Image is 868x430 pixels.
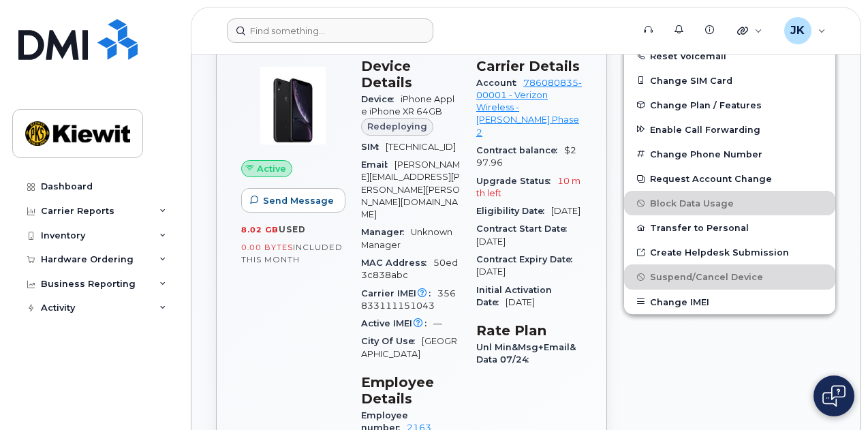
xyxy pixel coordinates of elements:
button: Send Message [241,188,345,213]
span: 356833111151043 [361,288,456,311]
span: Contract Expiry Date [476,254,579,264]
h3: Rate Plan [476,322,582,339]
button: Request Account Change [624,166,835,191]
span: Redeploying [367,120,427,133]
span: Upgrade Status [476,176,557,186]
span: Active [257,162,286,175]
h3: Carrier Details [476,58,582,74]
h3: Employee Details [361,374,460,407]
span: Contract Start Date [476,224,574,234]
button: Transfer to Personal [624,215,835,240]
button: Block Data Usage [624,191,835,215]
button: Change SIM Card [624,68,835,93]
span: [DATE] [506,297,535,307]
input: Find something... [227,18,433,43]
span: [GEOGRAPHIC_DATA] [361,336,457,358]
span: [PERSON_NAME][EMAIL_ADDRESS][PERSON_NAME][PERSON_NAME][DOMAIN_NAME] [361,159,460,219]
span: Account [476,78,523,88]
span: Carrier IMEI [361,288,437,298]
span: [DATE] [551,206,580,216]
button: Enable Call Forwarding [624,117,835,142]
span: iPhone Apple iPhone XR 64GB [361,94,454,117]
span: SIM [361,142,386,152]
span: [DATE] [476,236,506,247]
a: 786080835-00001 - Verizon Wireless - [PERSON_NAME] Phase 2 [476,78,582,138]
span: Change Plan / Features [650,99,762,110]
span: [TECHNICAL_ID] [386,142,456,152]
button: Suspend/Cancel Device [624,264,835,289]
span: Initial Activation Date [476,285,552,307]
span: Email [361,159,394,170]
span: Unl Min&Msg+Email&Data 07/24 [476,342,576,365]
span: Active IMEI [361,318,433,328]
button: Change Plan / Features [624,93,835,117]
span: 10 mth left [476,176,580,198]
span: MAC Address [361,258,433,268]
h3: Device Details [361,58,460,91]
span: 8.02 GB [241,225,279,234]
div: Jamie Krussel [775,17,835,44]
button: Change IMEI [624,290,835,314]
span: JK [790,22,805,39]
span: Device [361,94,401,104]
span: Suspend/Cancel Device [650,272,763,282]
img: Open chat [822,385,846,407]
span: City Of Use [361,336,422,346]
div: Quicklinks [728,17,772,44]
span: Enable Call Forwarding [650,124,760,134]
span: Eligibility Date [476,206,551,216]
span: Send Message [263,194,334,207]
img: image20231002-3703462-1qb80zy.jpeg [252,65,334,147]
span: Unknown Manager [361,227,452,249]
span: 0.00 Bytes [241,243,293,252]
span: [DATE] [476,266,506,277]
span: included this month [241,242,343,264]
span: Contract balance [476,145,564,155]
span: used [279,224,306,234]
button: Reset Voicemail [624,44,835,68]
span: Manager [361,227,411,237]
a: Create Helpdesk Submission [624,240,835,264]
span: — [433,318,442,328]
button: Change Phone Number [624,142,835,166]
